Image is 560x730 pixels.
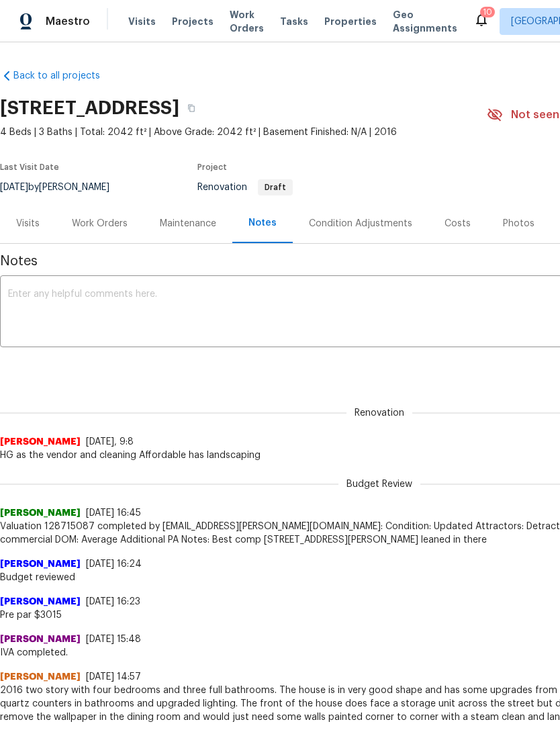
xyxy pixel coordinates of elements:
[86,597,140,606] span: [DATE] 16:23
[86,635,141,644] span: [DATE] 15:48
[46,15,90,28] span: Maestro
[230,8,264,35] span: Work Orders
[445,217,471,230] div: Costs
[309,217,412,230] div: Condition Adjustments
[172,15,214,28] span: Projects
[160,217,216,230] div: Maintenance
[16,217,40,230] div: Visits
[179,96,203,120] button: Copy Address
[86,437,134,447] span: [DATE], 9:8
[86,559,142,569] span: [DATE] 16:24
[280,17,308,26] span: Tasks
[338,477,420,491] span: Budget Review
[324,15,377,28] span: Properties
[128,15,156,28] span: Visits
[393,8,457,35] span: Geo Assignments
[503,217,534,230] div: Photos
[86,672,141,682] span: [DATE] 14:57
[197,183,293,192] span: Renovation
[72,217,128,230] div: Work Orders
[483,5,492,19] div: 10
[346,406,412,420] span: Renovation
[197,163,227,171] span: Project
[248,216,277,230] div: Notes
[259,183,291,191] span: Draft
[86,508,141,518] span: [DATE] 16:45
